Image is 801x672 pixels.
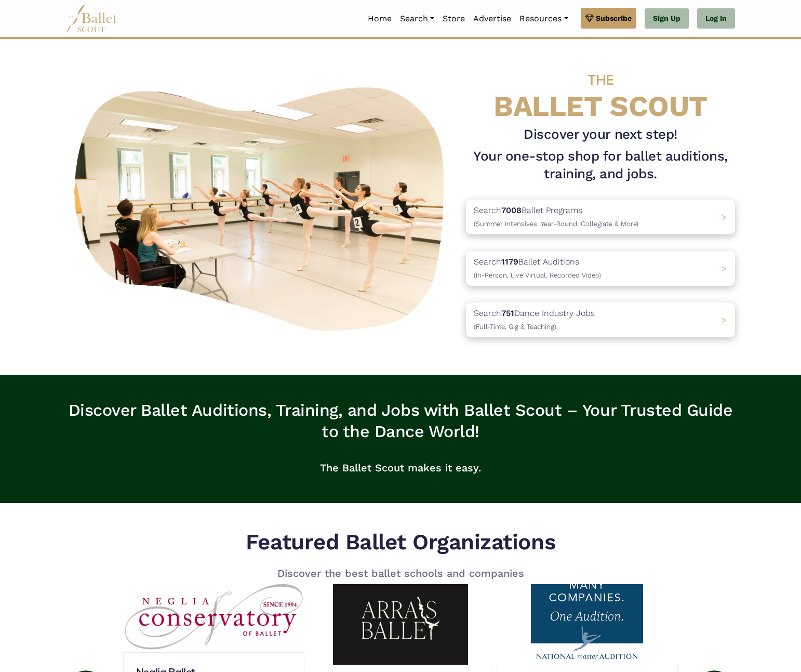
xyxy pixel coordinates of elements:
[596,12,632,24] span: Subscribe
[466,302,735,337] a: Search751Dance Industry Jobs(Full-Time, Gig & Teaching) >
[501,308,514,318] b: 751
[474,271,601,279] span: (In-Person, Live Virtual, Recorded Video)
[237,565,564,582] p: Discover the best ballet schools and companies
[474,255,601,282] p: Search Ballet Auditions
[588,71,613,88] span: THE
[66,400,735,443] h3: Discover Ballet Auditions, Training, and Jobs with Ballet Scout – Your Trusted Guide to the Dance...
[466,148,735,183] h1: Your one-stop shop for ballet auditions, training, and jobs.
[466,200,735,234] a: Search7008Ballet Programs(Summer Intensives, Year-Round, Collegiate & More)>
[497,571,678,665] img: National Master Audition logo
[474,307,595,333] p: Search Dance Industry Jobs
[501,257,518,267] b: 1179
[66,451,735,484] p: The Ballet Scout makes it easy.
[466,251,735,286] a: Search1179Ballet Auditions(In-Person, Live Virtual, Recorded Video) >
[438,8,469,30] a: Store
[581,8,636,29] a: Subscribe
[722,315,727,325] span: >
[722,212,727,222] span: >
[123,583,304,652] img: Neglia Ballet logo
[722,263,727,273] span: >
[466,60,735,122] h4: BALLET SCOUT
[66,76,458,337] img: A group of ballerinas talking to each other in a ballet studio
[585,12,594,24] img: gem.svg
[466,126,735,143] h3: Discover your next step!
[474,220,638,228] span: (Summer Intensives, Year-Round, Collegiate & More)
[469,8,515,30] a: Advertise
[474,323,556,331] span: (Full-Time, Gig & Teaching)
[645,8,689,29] a: Sign Up
[697,8,735,29] a: Log In
[310,571,491,665] img: Arrais Ballet logo
[474,204,638,230] p: Search Ballet Programs
[237,528,564,557] h5: Featured Ballet Organizations
[364,8,396,30] a: Home
[396,8,438,30] a: Search
[501,205,522,215] b: 7008
[515,8,572,30] a: Resources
